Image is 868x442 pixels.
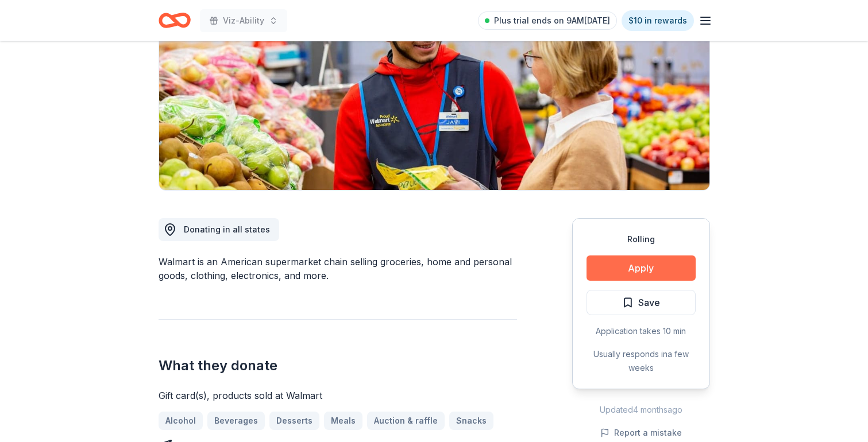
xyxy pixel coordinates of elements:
[622,10,694,31] a: $10 in rewards
[600,426,682,440] button: Report a mistake
[494,14,610,28] span: Plus trial ends on 9AM[DATE]
[367,412,445,430] a: Auction & raffle
[478,11,617,30] a: Plus trial ends on 9AM[DATE]
[159,7,191,34] a: Home
[587,324,696,338] div: Application takes 10 min
[587,255,696,281] button: Apply
[449,412,493,430] a: Snacks
[159,389,517,402] div: Gift card(s), products sold at Walmart
[159,412,203,430] a: Alcohol
[184,224,270,234] span: Donating in all states
[200,9,287,32] button: Viz-Ability
[572,403,710,417] div: Updated 4 months ago
[638,295,660,310] span: Save
[587,347,696,375] div: Usually responds in a few weeks
[223,14,264,28] span: Viz-Ability
[159,255,517,282] div: Walmart is an American supermarket chain selling groceries, home and personal goods, clothing, el...
[159,356,517,375] h2: What they donate
[587,290,696,315] button: Save
[324,412,362,430] a: Meals
[269,412,319,430] a: Desserts
[207,412,265,430] a: Beverages
[587,232,696,246] div: Rolling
